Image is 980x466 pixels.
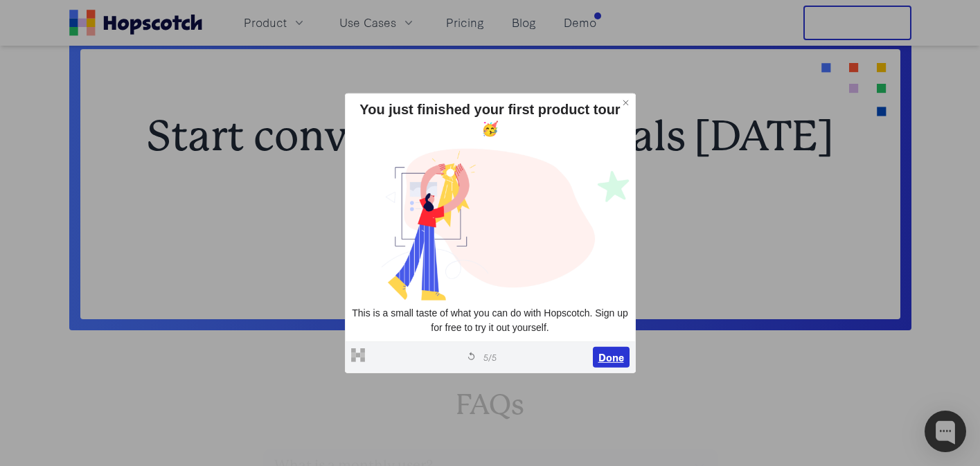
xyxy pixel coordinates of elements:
[351,305,630,335] p: This is a small taste of what you can do with Hopscotch. Sign up for free to try it out yourself.
[339,14,396,31] span: Use Cases
[558,11,602,34] a: Demo
[125,116,856,157] h2: Start converting more trials [DATE]
[803,6,911,40] button: Free Trial
[506,11,542,34] a: Blog
[80,388,900,422] h2: FAQs
[235,11,314,34] button: Product
[593,347,630,368] button: Done
[483,350,497,363] span: 5 / 5
[351,143,630,300] img: glz40brdibq3amekgqry.png
[125,235,856,253] p: Get started in minutes. No credit card required.
[351,99,630,138] div: You just finished your first product tour 🥳
[331,11,424,34] button: Use Cases
[440,11,490,34] a: Pricing
[69,10,202,36] a: Home
[244,14,287,31] span: Product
